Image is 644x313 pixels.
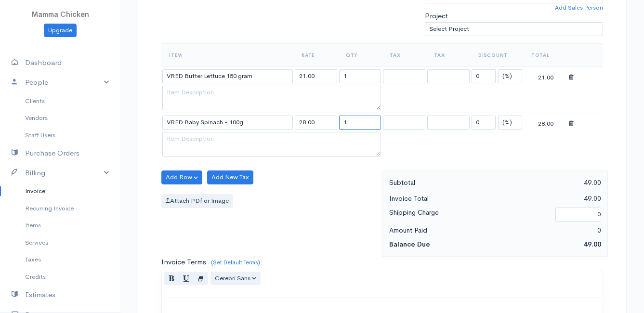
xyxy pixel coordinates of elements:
[215,274,250,282] span: Cerebri Sans
[495,177,606,189] div: 49.00
[584,240,601,248] span: 49.00
[382,43,426,66] th: Tax
[525,117,567,129] div: 28.00
[193,272,208,286] button: Remove Font Style (CTRL+\)
[555,3,603,12] a: Add Sales Person
[524,43,568,66] th: Total
[161,194,233,208] label: Attach PDf or Image
[210,272,261,286] button: Font Family
[384,207,551,222] div: Shipping Charge
[162,116,293,130] input: Item Name
[495,224,606,236] div: 0
[426,43,471,66] th: Tax
[294,43,338,66] th: Rate
[384,224,495,236] div: Amount Paid
[207,170,253,184] button: Add New Tax
[338,43,382,66] th: Qty
[179,272,194,286] button: Underline (CTRL+U)
[389,240,430,248] strong: Balance Due
[31,10,89,19] span: Mamma Chicken
[211,259,260,266] a: (Set Default Terms)
[525,70,567,82] div: 21.00
[384,177,495,189] div: Subtotal
[425,11,448,22] label: Project
[164,272,179,286] button: Bold (CTRL+B)
[162,69,293,83] input: Item Name
[471,43,524,66] th: Discount
[161,43,294,66] th: Item
[495,193,606,205] div: 49.00
[44,24,77,38] a: Upgrade
[384,193,495,205] div: Invoice Total
[161,170,202,184] button: Add Row
[161,257,206,268] label: Invoice Terms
